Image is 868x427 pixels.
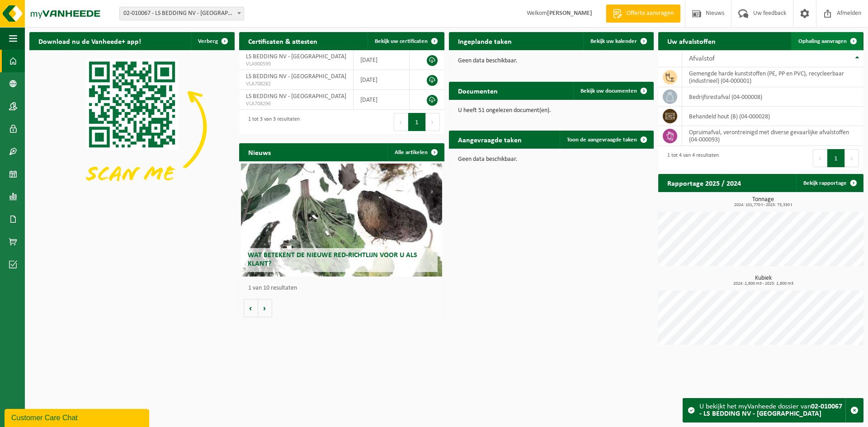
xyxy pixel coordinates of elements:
[682,87,863,107] td: bedrijfsrestafval (04-000008)
[394,113,408,131] button: Previous
[354,90,410,110] td: [DATE]
[699,399,845,422] div: U bekijkt het myVanheede dossier van
[198,38,218,44] span: Verberg
[246,93,346,100] span: LS BEDDING NV - [GEOGRAPHIC_DATA]
[827,149,845,167] button: 1
[547,10,592,17] strong: [PERSON_NAME]
[246,73,346,80] span: LS BEDDING NV - [GEOGRAPHIC_DATA]
[689,55,715,62] span: Afvalstof
[682,67,863,87] td: gemengde harde kunststoffen (PE, PP en PVC), recycleerbaar (industrieel) (04-000001)
[29,50,235,204] img: Download de VHEPlus App
[845,149,859,167] button: Next
[682,126,863,146] td: opruimafval, verontreinigd met diverse gevaarlijke afvalstoffen (04-000093)
[246,53,346,60] span: LS BEDDING NV - [GEOGRAPHIC_DATA]
[119,7,244,20] span: 02-010067 - LS BEDDING NV - HARELBEKE
[191,32,234,50] button: Verberg
[458,108,645,114] p: U heeft 51 ongelezen document(en).
[791,32,863,50] a: Ophaling aanvragen
[663,282,863,286] span: 2024: 2,800 m3 - 2025: 2,800 m3
[246,80,346,88] span: VLA708282
[248,252,417,267] span: Wat betekent de nieuwe RED-richtlijn voor u als klant?
[663,197,863,207] h3: Tonnage
[244,299,258,317] button: Vorige
[449,82,507,99] h2: Documenten
[567,137,637,143] span: Toon de aangevraagde taken
[426,113,440,131] button: Next
[699,403,842,418] strong: 02-010067 - LS BEDDING NV - [GEOGRAPHIC_DATA]
[658,32,725,50] h2: Uw afvalstoffen
[258,299,272,317] button: Volgende
[663,275,863,286] h3: Kubiek
[813,149,827,167] button: Previous
[580,88,637,94] span: Bekijk uw documenten
[354,50,410,70] td: [DATE]
[449,32,521,50] h2: Ingeplande taken
[583,32,653,50] a: Bekijk uw kalender
[663,203,863,207] span: 2024: 101,770 t - 2025: 73,330 t
[798,38,847,44] span: Ophaling aanvragen
[449,131,531,148] h2: Aangevraagde taken
[663,148,719,168] div: 1 tot 4 van 4 resultaten
[120,7,244,20] span: 02-010067 - LS BEDDING NV - HARELBEKE
[458,58,645,64] p: Geen data beschikbaar.
[241,164,442,277] a: Wat betekent de nieuwe RED-richtlijn voor u als klant?
[796,174,863,192] a: Bekijk rapportage
[590,38,637,44] span: Bekijk uw kalender
[658,174,750,192] h2: Rapportage 2025 / 2024
[246,61,346,68] span: VLA900599
[560,131,653,149] a: Toon de aangevraagde taken
[244,112,300,132] div: 1 tot 3 van 3 resultaten
[573,82,653,100] a: Bekijk uw documenten
[458,156,645,163] p: Geen data beschikbaar.
[354,70,410,90] td: [DATE]
[246,100,346,108] span: VLA708296
[29,32,150,50] h2: Download nu de Vanheede+ app!
[682,107,863,126] td: behandeld hout (B) (04-000028)
[5,407,151,427] iframe: chat widget
[387,143,443,161] a: Alle artikelen
[368,32,443,50] a: Bekijk uw certificaten
[408,113,426,131] button: 1
[375,38,428,44] span: Bekijk uw certificaten
[624,9,676,18] span: Offerte aanvragen
[239,32,326,50] h2: Certificaten & attesten
[248,285,440,291] p: 1 van 10 resultaten
[239,143,280,161] h2: Nieuws
[606,5,680,23] a: Offerte aanvragen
